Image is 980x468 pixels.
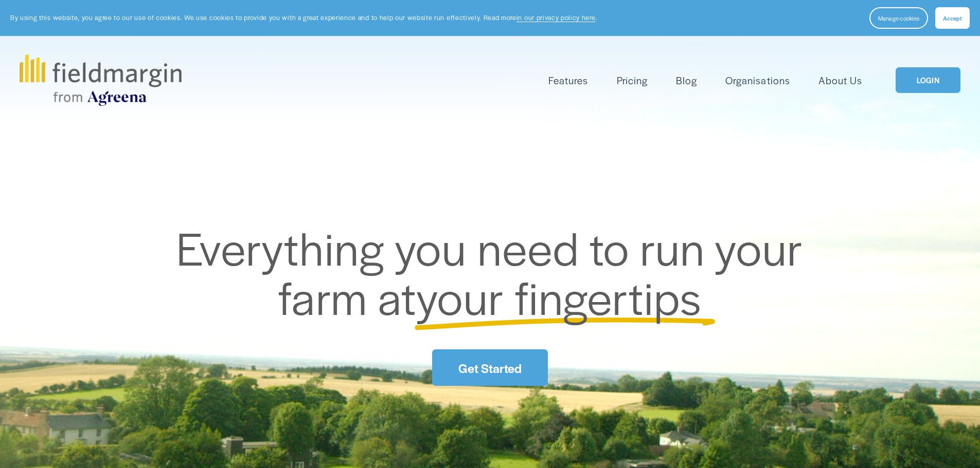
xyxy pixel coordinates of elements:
[818,72,862,89] a: About Us
[725,72,790,89] a: Organisations
[516,13,596,22] a: in our privacy policy here
[943,14,962,22] span: Accept
[548,73,588,88] span: Features
[878,14,919,22] span: Manage cookies
[416,264,702,328] span: your fingertips
[935,7,970,29] button: Accept
[896,67,960,93] a: LOGIN
[176,215,814,328] span: Everything you need to run your farm at
[20,54,181,106] img: fieldmargin.com
[676,72,697,89] a: Blog
[432,349,547,386] a: Get Started
[10,13,597,23] p: By using this website, you agree to our use of cookies. We use cookies to provide you with a grea...
[869,7,928,29] button: Manage cookies
[548,72,588,89] a: folder dropdown
[617,72,648,89] a: Pricing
